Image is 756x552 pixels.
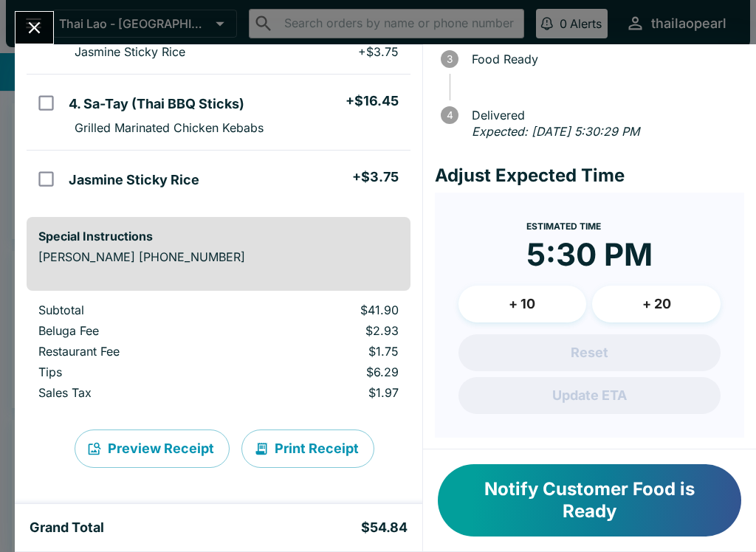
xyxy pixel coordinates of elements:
h5: + $16.45 [346,92,399,110]
time: 5:30 PM [526,235,653,274]
h5: + $3.75 [352,168,399,186]
p: Jasmine Sticky Rice [75,44,185,59]
p: Beluga Fee [38,323,233,338]
button: Notify Customer Food is Ready [438,464,741,537]
p: [PERSON_NAME] [PHONE_NUMBER] [38,249,399,264]
p: $41.90 [257,303,399,317]
button: + 10 [458,286,587,322]
text: 3 [447,53,453,65]
h5: $54.84 [361,519,408,537]
p: Grilled Marinated Chicken Kebabs [75,120,264,135]
h5: Grand Total [30,519,104,537]
p: $1.75 [257,344,399,359]
p: $6.29 [257,365,399,379]
button: Close [16,12,53,44]
p: $2.93 [257,323,399,338]
h6: Special Instructions [38,229,399,244]
button: Print Receipt [241,429,374,468]
p: Subtotal [38,303,233,317]
button: + 20 [592,286,721,322]
h5: Jasmine Sticky Rice [69,171,199,189]
table: orders table [27,303,410,406]
p: Tips [38,365,233,379]
h5: 4. Sa-Tay (Thai BBQ Sticks) [69,95,244,113]
span: Food Ready [464,52,744,66]
span: Delivered [464,108,744,122]
button: Preview Receipt [75,429,230,468]
text: 4 [446,109,453,121]
p: + $3.75 [358,44,399,59]
h4: Adjust Expected Time [435,165,744,187]
p: $1.97 [257,385,399,400]
em: Expected: [DATE] 5:30:29 PM [472,124,639,139]
p: Restaurant Fee [38,344,233,359]
p: Sales Tax [38,385,233,400]
span: Estimated Time [526,221,601,232]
